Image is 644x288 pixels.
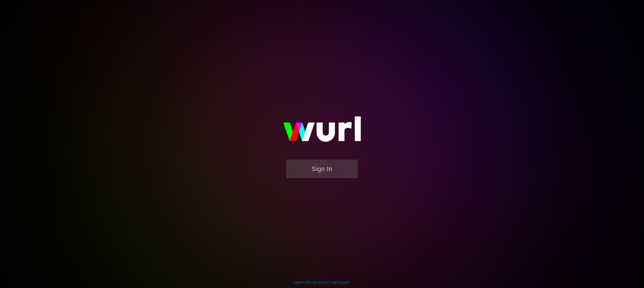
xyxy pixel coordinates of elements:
a: Learn More [294,280,314,285]
img: wurl-logo-on-black-223613ac3d8ba8fe6dc639794a292ebdb59501304c7dfd60c99c58986ef67473.svg [265,104,379,160]
a: Support [336,280,350,285]
div: | | [294,279,350,285]
button: Sign In [286,160,358,178]
a: Contact Us [315,280,335,285]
